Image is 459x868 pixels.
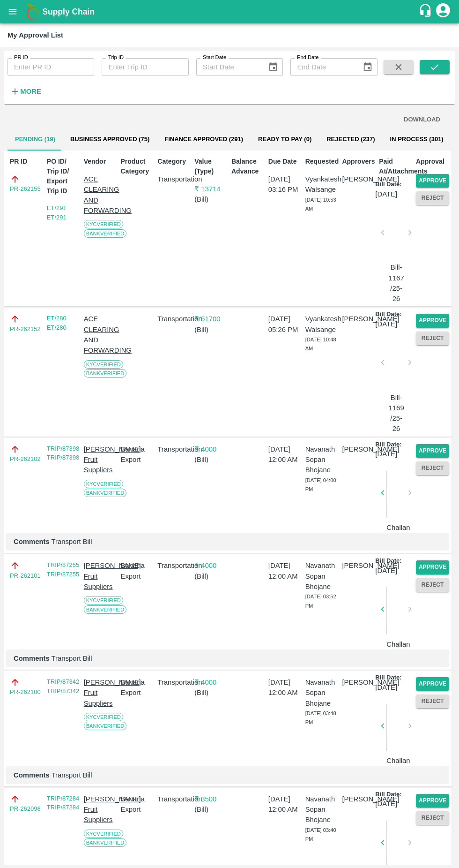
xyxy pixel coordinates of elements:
[386,522,406,533] p: Challan
[47,204,67,221] a: ET/291 ET/291
[157,794,191,804] p: Transportation
[120,794,154,815] p: Banana Export
[84,369,127,377] span: Bank Verified
[342,174,375,184] p: [PERSON_NAME]
[194,560,228,571] p: ₹ 4000
[10,157,43,166] p: PR ID
[42,5,418,18] a: Supply Chain
[84,794,117,825] p: [PERSON_NAME] Fruit Suppliers
[47,561,79,578] a: TRIP/87255 TRIP/87255
[386,262,406,304] p: Bill-1167 /25-26
[194,687,228,698] p: ( Bill )
[84,360,123,369] span: KYC Verified
[305,560,339,592] p: Navanath Sopan Bhojane
[7,58,94,76] input: Enter PR ID
[416,174,449,188] button: Approve
[268,174,302,195] p: [DATE] 03:16 PM
[194,325,228,335] p: ( Bill )
[375,682,397,693] p: [DATE]
[342,560,375,571] p: [PERSON_NAME]
[305,444,339,476] p: Navanath Sopan Bhojane
[375,449,397,459] p: [DATE]
[251,128,319,151] button: Ready To Pay (0)
[63,128,157,151] button: Business Approved (75)
[305,594,336,609] span: [DATE] 03:52 PM
[120,157,154,176] p: Product Category
[297,54,318,61] label: End Date
[20,88,41,95] strong: More
[47,315,67,331] a: ET/280 ET/280
[416,332,449,345] button: Reject
[84,314,117,355] p: ACE CLEARING AND FORWARDING
[84,560,117,592] p: [PERSON_NAME] Fruit Suppliers
[268,314,302,335] p: [DATE] 05:26 PM
[14,771,50,779] b: Comments
[84,596,123,604] span: KYC Verified
[416,461,449,475] button: Reject
[416,191,449,205] button: Reject
[2,1,23,23] button: open drawer
[10,454,41,464] a: PR-262102
[194,194,228,204] p: ( Bill )
[157,174,191,184] p: Transportation
[416,694,449,708] button: Reject
[342,157,375,166] p: Approvers
[305,827,336,842] span: [DATE] 03:40 PM
[84,489,127,497] span: Bank Verified
[386,755,406,766] p: Challan
[194,454,228,465] p: ( Bill )
[157,128,251,151] button: Finance Approved (291)
[375,566,397,576] p: [DATE]
[375,180,401,189] p: Bill Date:
[157,314,191,324] p: Transportation
[84,220,123,228] span: KYC Verified
[14,538,50,545] b: Comments
[10,571,41,581] a: PR-262101
[400,112,444,128] button: DOWNLOAD
[375,799,397,809] p: [DATE]
[194,314,228,324] p: ₹ 51700
[47,157,80,196] p: PO ID/ Trip ID/ Export Trip ID
[268,560,302,581] p: [DATE] 12:00 AM
[268,677,302,698] p: [DATE] 12:00 AM
[47,795,79,811] a: TRIP/87284 TRIP/87284
[342,677,375,687] p: [PERSON_NAME]
[84,838,127,847] span: Bank Verified
[264,58,282,76] button: Choose date
[305,710,336,725] span: [DATE] 03:48 PM
[305,794,339,825] p: Navanath Sopan Bhojane
[416,560,449,574] button: Approve
[375,440,401,449] p: Bill Date:
[268,444,302,465] p: [DATE] 12:00 AM
[194,804,228,815] p: ( Bill )
[14,770,442,780] p: Transport Bill
[342,444,375,454] p: [PERSON_NAME]
[157,677,191,687] p: Transportation
[268,794,302,815] p: [DATE] 12:00 AM
[102,58,188,76] input: Enter Trip ID
[416,444,449,458] button: Approve
[305,157,339,166] p: Requested
[157,157,191,166] p: Category
[14,536,442,547] p: Transport Bill
[84,480,123,488] span: KYC Verified
[268,157,302,166] p: Due Date
[386,392,406,434] p: Bill-1169 /25-26
[194,157,228,176] p: Value (Type)
[120,677,154,698] p: Banana Export
[375,557,401,566] p: Bill Date:
[84,830,123,838] span: KYC Verified
[290,58,355,76] input: End Date
[10,687,41,697] a: PR-262100
[305,174,339,195] p: Vyankatesh Walsange
[305,677,339,709] p: Navanath Sopan Bhojane
[157,560,191,571] p: Transportation
[416,811,449,825] button: Reject
[359,58,377,76] button: Choose date
[416,314,449,327] button: Approve
[84,605,127,614] span: Bank Verified
[7,83,44,99] button: More
[342,794,375,804] p: [PERSON_NAME]
[305,197,336,212] span: [DATE] 10:53 AM
[305,337,336,352] span: [DATE] 10:48 AM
